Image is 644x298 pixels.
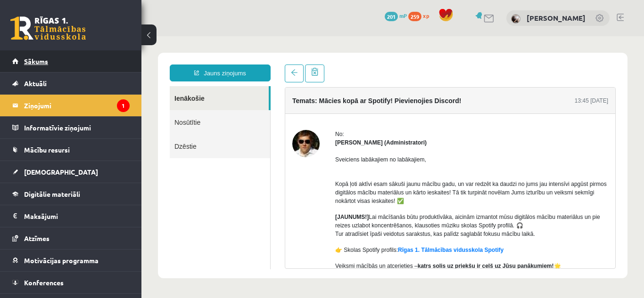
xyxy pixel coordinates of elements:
p: Lai mācīšanās būtu produktīvāka, aicinām izmantot mūsu digitālos mācību materiālus un pie reizes ... [194,177,467,202]
img: Ivo Čapiņš [151,94,178,121]
a: Dzēstie [28,98,129,122]
span: Digitālie materiāli [24,190,80,198]
a: Aktuāli [12,72,130,94]
a: [PERSON_NAME] [527,13,586,23]
legend: Informatīvie ziņojumi [24,117,130,138]
strong: [PERSON_NAME] (Administratori) [194,103,285,110]
span: Sākums [24,57,48,65]
h4: Temats: Mācies kopā ar Spotify! Pievienojies Discord! [151,61,320,68]
legend: Maksājumi [24,205,130,227]
div: No: [194,94,467,102]
a: Motivācijas programma [12,250,130,271]
a: Mācību resursi [12,139,130,161]
a: 201 mP [385,12,407,19]
img: Nadīna Šperberga [511,14,520,24]
a: Rīgas 1. Tālmācības vidusskola [10,16,86,40]
a: Informatīvie ziņojumi [12,117,130,138]
p: 👉 Skolas Spotify profils: [194,209,467,218]
a: Nosūtītie [28,74,129,98]
a: Ziņojumi1 [12,95,130,116]
span: 201 [385,12,398,21]
p: Sveiciens labākajiem no labākajiem, [194,119,467,128]
span: Konferences [24,278,64,287]
p: Kopā ļoti aktīvi esam sākuši jaunu mācību gadu, un var redzēt ka daudzi no jums jau intensīvi apg... [194,135,467,169]
a: Jauns ziņojums [28,28,129,45]
a: Sākums [12,50,130,72]
span: Atzīmes [24,234,50,242]
a: Digitālie materiāli [12,183,130,205]
span: mP [399,12,407,19]
a: Ienākošie [28,50,127,74]
i: 1 [117,99,130,112]
p: Veiksmi mācībās un atcerieties – 🌟 [194,226,467,234]
span: Mācību resursi [24,145,70,154]
a: Atzīmes [12,227,130,249]
a: Konferences [12,272,130,293]
a: Maksājumi [12,205,130,227]
strong: katrs solis uz priekšu ir ceļš uz Jūsu panākumiem! [276,226,413,233]
span: Motivācijas programma [24,256,99,265]
div: 13:45 [DATE] [433,60,467,69]
span: Aktuāli [24,79,47,88]
span: 259 [408,12,421,21]
strong: [JAUNUMS!] [194,177,227,184]
a: [DEMOGRAPHIC_DATA] [12,161,130,183]
a: 259 xp [408,12,434,19]
span: [DEMOGRAPHIC_DATA] [24,168,98,176]
span: xp [423,12,429,19]
legend: Ziņojumi [24,95,130,116]
a: Rīgas 1. Tālmācības vidusskola Spotify [256,210,362,217]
